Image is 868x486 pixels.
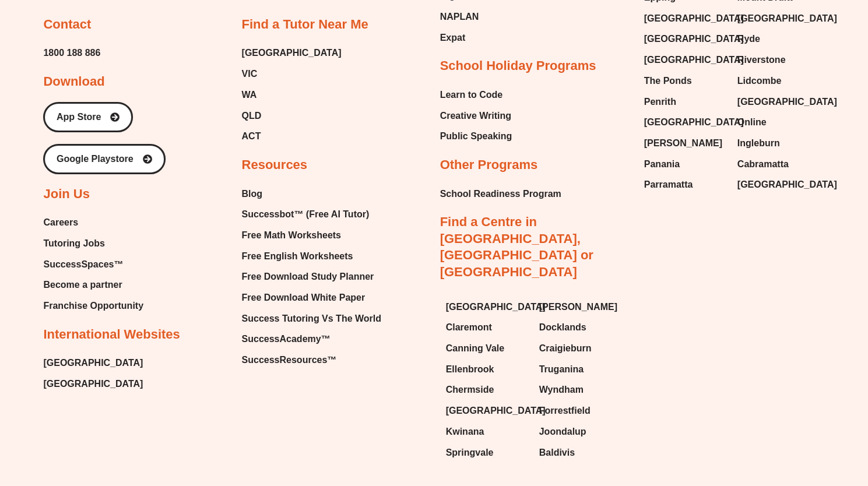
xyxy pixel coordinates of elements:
[644,93,676,111] span: Penrith
[644,156,680,173] span: Panania
[737,93,837,111] span: [GEOGRAPHIC_DATA]
[737,30,760,48] span: Ryde
[644,51,726,69] a: [GEOGRAPHIC_DATA]
[43,214,143,231] a: Careers
[440,29,496,47] a: Expat
[57,112,101,122] span: App Store
[539,319,586,336] span: Docklands
[43,235,143,252] a: Tutoring Jobs
[43,44,100,62] a: 1800 188 886
[241,16,368,33] h2: Find a Tutor Near Me
[440,8,496,26] a: NAPLAN
[539,444,621,462] a: Baldivis
[241,289,365,307] span: Free Download White Paper
[43,354,143,372] a: [GEOGRAPHIC_DATA]
[43,375,143,393] span: [GEOGRAPHIC_DATA]
[644,135,726,152] a: [PERSON_NAME]
[241,86,256,104] span: WA
[446,444,528,462] a: Springvale
[446,319,492,336] span: Claremont
[43,16,91,33] h2: Contact
[539,361,584,378] span: Truganina
[446,423,484,441] span: Kwinana
[446,298,528,316] a: [GEOGRAPHIC_DATA]
[241,44,341,62] span: [GEOGRAPHIC_DATA]
[440,128,512,145] a: Public Speaking
[446,423,528,441] a: Kwinana
[539,423,621,441] a: Joondalup
[539,319,621,336] a: Docklands
[43,144,166,174] a: Google Playstore
[241,351,336,369] span: SuccessResources™
[539,423,586,441] span: Joondalup
[440,214,593,279] a: Find a Centre in [GEOGRAPHIC_DATA], [GEOGRAPHIC_DATA] or [GEOGRAPHIC_DATA]
[644,114,726,131] a: [GEOGRAPHIC_DATA]
[241,206,381,223] a: Successbot™ (Free AI Tutor)
[644,10,726,27] a: [GEOGRAPHIC_DATA]
[43,276,143,294] a: Become a partner
[440,8,479,26] span: NAPLAN
[644,72,726,90] a: The Ponds
[241,268,381,286] a: Free Download Study Planner
[737,135,780,152] span: Ingleburn
[241,128,341,145] a: ACT
[644,114,744,131] span: [GEOGRAPHIC_DATA]
[241,206,369,223] span: Successbot™ (Free AI Tutor)
[43,326,180,343] h2: International Websites
[43,256,143,273] a: SuccessSpaces™
[539,402,591,420] span: Forrestfield
[737,93,819,111] a: [GEOGRAPHIC_DATA]
[737,10,837,27] span: [GEOGRAPHIC_DATA]
[644,72,692,90] span: The Ponds
[644,176,726,193] a: Parramatta
[446,444,494,462] span: Springvale
[644,135,722,152] span: [PERSON_NAME]
[241,128,261,145] span: ACT
[446,381,528,399] a: Chermside
[644,156,726,173] a: Panania
[440,29,466,47] span: Expat
[737,114,819,131] a: Online
[57,154,133,164] span: Google Playstore
[241,185,262,203] span: Blog
[446,319,528,336] a: Claremont
[737,176,819,193] a: [GEOGRAPHIC_DATA]
[539,402,621,420] a: Forrestfield
[241,268,374,286] span: Free Download Study Planner
[241,330,330,348] span: SuccessAcademy™
[737,72,819,90] a: Lidcombe
[241,107,341,125] a: QLD
[644,10,744,27] span: [GEOGRAPHIC_DATA]
[241,227,340,244] span: Free Math Worksheets
[674,354,868,486] iframe: Chat Widget
[440,107,512,125] a: Creative Writing
[737,176,837,193] span: [GEOGRAPHIC_DATA]
[440,185,561,203] a: School Readiness Program
[440,107,511,125] span: Creative Writing
[446,298,546,316] span: [GEOGRAPHIC_DATA]
[644,176,693,193] span: Parramatta
[737,30,819,48] a: Ryde
[241,248,353,265] span: Free English Worksheets
[737,72,782,90] span: Lidcombe
[43,297,143,315] span: Franchise Opportunity
[737,51,786,69] span: Riverstone
[241,310,381,327] a: Success Tutoring Vs The World
[737,135,819,152] a: Ingleburn
[644,93,726,111] a: Penrith
[539,298,617,316] span: [PERSON_NAME]
[241,65,257,83] span: VIC
[446,402,528,420] a: [GEOGRAPHIC_DATA]
[241,289,381,307] a: Free Download White Paper
[539,361,621,378] a: Truganina
[43,102,133,132] a: App Store
[737,156,789,173] span: Cabramatta
[440,58,596,75] h2: School Holiday Programs
[43,73,104,90] h2: Download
